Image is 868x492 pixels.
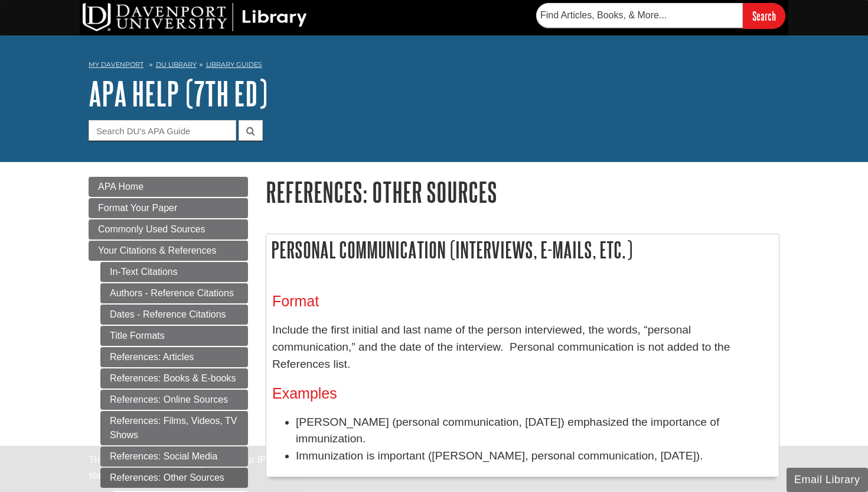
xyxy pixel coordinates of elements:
[743,3,785,28] input: Search
[89,60,143,70] a: My Davenport
[100,305,248,325] a: Dates - Reference Citations
[100,262,248,282] a: In-Text Citations
[98,182,143,192] span: APA Home
[100,368,248,389] a: References: Books & E-books
[536,3,785,28] form: Searches DU Library's articles, books, and more
[272,293,773,310] h3: Format
[272,322,773,373] p: Include the first initial and last name of the person interviewed, the words, “personal communica...
[89,219,248,239] a: Commonly Used Sources
[100,390,248,410] a: References: Online Sources
[98,203,177,213] span: Format Your Paper
[89,57,779,76] nav: breadcrumb
[272,385,773,402] h3: Examples
[100,411,248,445] a: References: Films, Videos, TV Shows
[100,347,248,367] a: References: Articles
[89,120,236,141] input: Search DU's APA Guide
[100,468,248,488] a: References: Other Sources
[100,446,248,467] a: References: Social Media
[89,75,267,112] a: APA Help (7th Ed)
[296,448,773,465] li: Immunization is important ([PERSON_NAME], personal communication, [DATE]).
[98,224,205,234] span: Commonly Used Sources
[89,198,248,218] a: Format Your Paper
[206,60,262,69] a: Library Guides
[100,283,248,303] a: Authors - Reference Citations
[266,177,779,207] h1: References: Other Sources
[98,245,216,255] span: Your Citations & References
[89,177,248,197] a: APA Home
[100,326,248,346] a: Title Formats
[89,241,248,261] a: Your Citations & References
[787,468,868,492] button: Email Library
[156,60,197,69] a: DU Library
[296,414,773,448] li: [PERSON_NAME] (personal communication, [DATE]) emphasized the importance of immunization.
[83,3,307,31] img: DU Library
[266,234,779,266] h2: Personal Communication (Interviews, E-mails, Etc.)
[536,3,743,28] input: Find Articles, Books, & More...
